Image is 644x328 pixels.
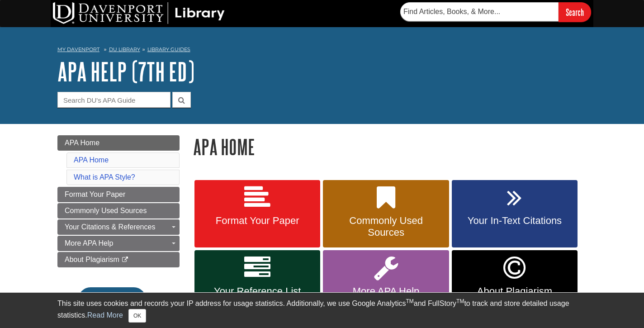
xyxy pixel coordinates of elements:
[65,207,147,214] span: Commonly Used Sources
[201,285,313,297] span: Your Reference List
[57,43,587,58] nav: breadcrumb
[57,298,587,323] div: This site uses cookies and records your IP address for usage statistics. Additionally, we use Goo...
[456,298,464,304] sup: TM
[559,2,591,22] input: Search
[128,309,146,323] button: Close
[400,2,591,22] form: Searches DU Library's articles, books, and more
[65,239,113,247] span: More APA Help
[459,285,571,297] span: About Plagiarism
[57,187,180,202] a: Format Your Paper
[323,180,449,248] a: Commonly Used Sources
[400,2,559,21] input: Find Articles, Books, & More...
[74,173,135,181] a: What is APA Style?
[65,139,99,147] span: APA Home
[330,215,442,238] span: Commonly Used Sources
[57,57,194,86] a: APA Help (7th Ed)
[57,92,170,108] input: Search DU's APA Guide
[330,285,442,297] span: More APA Help
[109,46,140,52] a: DU Library
[193,135,587,158] h1: APA Home
[194,180,320,248] a: Format Your Paper
[323,250,449,319] a: More APA Help
[65,256,119,263] span: About Plagiarism
[74,156,109,164] a: APA Home
[57,236,180,251] a: More APA Help
[194,250,320,319] a: Your Reference List
[452,180,578,248] a: Your In-Text Citations
[121,257,129,263] i: This link opens in a new window
[87,311,123,319] a: Read More
[57,135,180,151] a: APA Home
[201,215,313,227] span: Format Your Paper
[57,135,180,327] div: Guide Page Menu
[57,219,180,235] a: Your Citations & References
[65,190,125,198] span: Format Your Paper
[459,215,571,227] span: Your In-Text Citations
[53,2,225,24] img: DU Library
[57,203,180,219] a: Commonly Used Sources
[57,252,180,267] a: About Plagiarism
[406,298,413,304] sup: TM
[147,46,190,52] a: Library Guides
[78,287,146,312] button: En español
[57,46,99,53] a: My Davenport
[65,223,155,231] span: Your Citations & References
[452,250,578,319] a: Link opens in new window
